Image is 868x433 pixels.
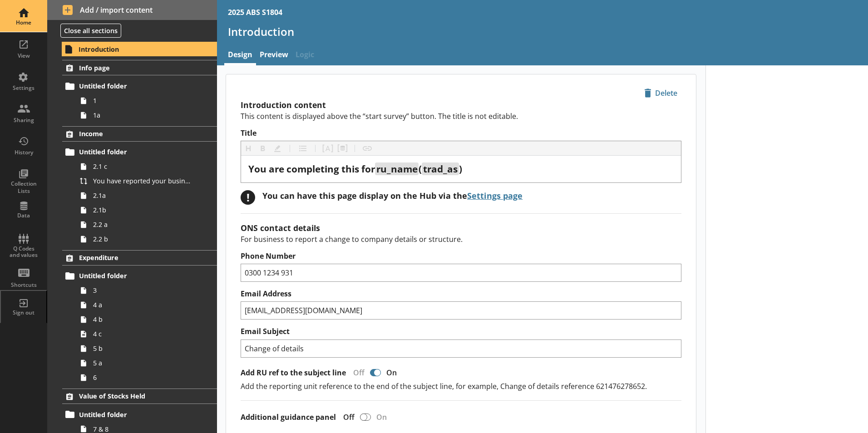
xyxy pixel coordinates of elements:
span: Info page [79,64,190,72]
span: 3 [93,286,194,295]
label: Title [241,128,681,138]
span: ru_name [376,162,418,175]
div: Home [8,19,39,26]
div: Settings [8,84,39,92]
a: 1a [76,108,217,123]
a: 2.2 b [76,232,217,246]
span: Value of Stocks Held [79,392,190,400]
span: 6 [93,373,194,382]
label: Add RU ref to the subject line [241,368,346,378]
h1: Introduction [228,25,857,39]
a: You have reported your business's total turnover for the period [From] to [To] to be [Total turno... [76,174,217,188]
span: Untitled folder [79,82,190,90]
a: Untitled folder [62,269,217,283]
p: This content is displayed above the “start survey” button. The title is not editable. [241,111,681,121]
a: 3 [76,283,217,298]
a: Value of Stocks Held [62,389,217,404]
span: 2.1b [93,206,194,214]
a: 4 b [76,312,217,327]
div: Collection Lists [8,180,39,194]
span: Untitled folder [79,148,190,156]
div: Sign out [8,309,39,316]
span: 1 [93,96,194,105]
div: Off [346,368,368,378]
label: Phone Number [241,251,681,261]
span: Expenditure [79,253,190,262]
p: For business to report a change to company details or structure. [241,234,681,244]
label: Email Subject [241,327,681,336]
div: 2025 ABS S1804 [228,7,282,17]
a: 6 [76,370,217,385]
a: Info page [62,60,217,75]
span: 2.2 a [93,220,194,229]
span: Add / import content [63,5,202,15]
span: 2.2 b [93,235,194,243]
span: Untitled folder [79,271,190,280]
span: Logic [292,46,318,65]
div: History [8,149,39,156]
a: Settings page [467,190,523,201]
button: Close all sections [60,24,121,38]
li: Untitled folder2.1 cYou have reported your business's total turnover for the period [From] to [To... [66,145,217,246]
h2: ONS contact details [241,222,681,233]
span: 2.1 c [93,162,194,171]
li: Untitled folder11a [66,79,217,123]
a: Preview [256,46,292,65]
li: ExpenditureUntitled folder34 a4 b4 c5 b5 a6 [47,250,217,385]
span: Introduction [79,45,190,54]
span: 4 a [93,300,194,309]
div: You can have this page display on the Hub via the [262,190,523,201]
span: 4 b [93,315,194,324]
span: 2.1a [93,191,194,200]
div: Title [248,163,674,175]
div: Q Codes and values [8,246,39,259]
div: On [373,412,394,422]
button: Delete [640,85,681,101]
span: ( [419,162,422,175]
a: Untitled folder [62,407,217,422]
div: Off [336,412,358,422]
div: Data [8,212,39,219]
h2: Introduction content [241,99,681,110]
a: 4 a [76,298,217,312]
div: On [383,368,404,378]
span: You have reported your business's total turnover for the period [From] to [To] to be [Total turno... [93,177,194,185]
span: Untitled folder [79,410,190,419]
span: Delete [641,86,681,100]
a: 2.2 a [76,217,217,232]
span: 1a [93,111,194,119]
span: You are completing this for [248,162,375,175]
li: Info pageUntitled folder11a [47,60,217,122]
a: Untitled folder [62,79,217,93]
a: Design [224,46,256,65]
a: Income [62,126,217,142]
span: Income [79,129,190,138]
a: 2.1 c [76,159,217,174]
label: Email Address [241,289,681,299]
span: 5 b [93,344,194,353]
a: 4 c [76,327,217,341]
span: 5 a [93,359,194,367]
a: Untitled folder [62,145,217,159]
label: Additional guidance panel [241,413,336,422]
span: ) [459,162,462,175]
a: Expenditure [62,250,217,266]
span: 4 c [93,330,194,338]
div: Shortcuts [8,281,39,289]
div: View [8,52,39,59]
span: trad_as [423,162,458,175]
a: Introduction [62,42,217,56]
a: 5 a [76,356,217,370]
li: Untitled folder34 a4 b4 c5 b5 a6 [66,269,217,385]
a: 1 [76,93,217,108]
li: IncomeUntitled folder2.1 cYou have reported your business's total turnover for the period [From] ... [47,126,217,246]
a: 5 b [76,341,217,356]
div: Sharing [8,117,39,124]
p: Add the reporting unit reference to the end of the subject line, for example, Change of details r... [241,381,681,391]
div: ! [241,190,255,205]
a: 2.1a [76,188,217,203]
a: 2.1b [76,203,217,217]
